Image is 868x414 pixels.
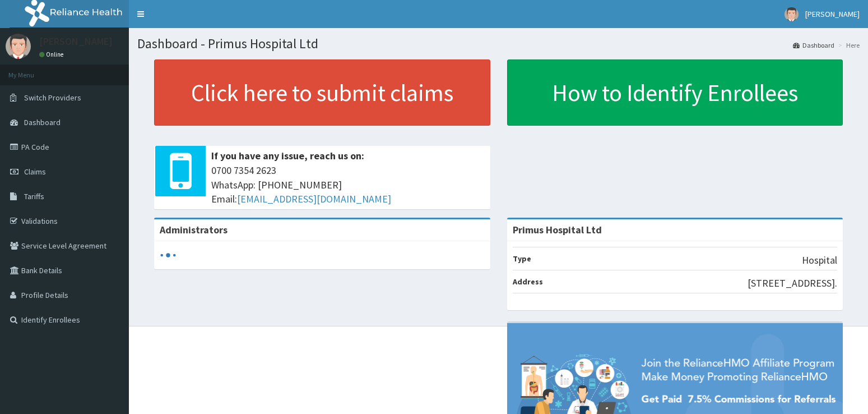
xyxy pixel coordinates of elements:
[802,253,837,268] p: Hospital
[154,59,490,126] a: Click here to submit claims
[785,7,799,21] img: User Image
[793,40,834,50] a: Dashboard
[513,223,602,236] strong: Primus Hospital Ltd
[211,163,485,206] span: 0700 7354 2623 WhatsApp: [PHONE_NUMBER] Email:
[24,167,46,177] span: Claims
[835,40,860,50] li: Here
[160,223,228,236] b: Administrators
[513,254,531,264] b: Type
[24,117,61,127] span: Dashboard
[160,247,177,264] svg: audio-loading
[6,34,31,59] img: User Image
[805,9,860,19] span: [PERSON_NAME]
[513,277,543,287] b: Address
[211,149,364,162] b: If you have any issue, reach us on:
[237,192,391,205] a: [EMAIL_ADDRESS][DOMAIN_NAME]
[24,191,44,201] span: Tariffs
[39,36,113,47] p: [PERSON_NAME]
[24,93,81,103] span: Switch Providers
[137,36,860,51] h1: Dashboard - Primus Hospital Ltd
[39,50,66,58] a: Online
[748,276,837,291] p: [STREET_ADDRESS].
[507,59,843,126] a: How to Identify Enrollees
